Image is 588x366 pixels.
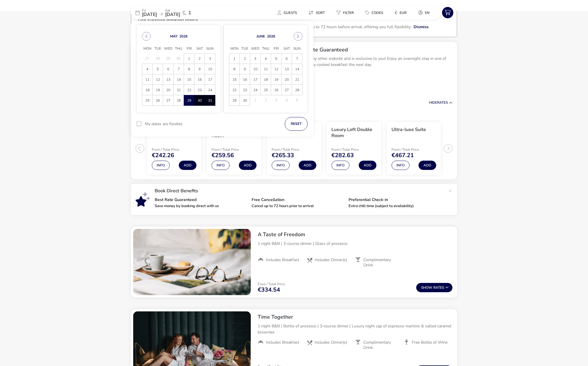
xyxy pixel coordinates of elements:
button: Info [212,161,230,170]
span: €242.26 [152,152,174,158]
button: Add [299,161,316,170]
td: 14 [174,74,184,85]
p: From / Total Price [152,148,196,151]
span: 4 [143,64,152,74]
button: Dismiss [414,24,429,30]
td: 29 [184,95,194,106]
span: 17 [205,75,215,85]
td: 31 [205,95,215,106]
td: 11 [261,64,271,74]
span: 11 [143,75,152,85]
button: Choose Year [267,34,275,39]
span: 5 [271,54,281,64]
span: Fri [184,44,194,53]
span: 30 [195,96,204,106]
button: en [414,8,434,17]
span: €467.21 [392,152,414,158]
td: 10 [250,64,261,74]
button: Choose Year [179,34,187,39]
td: 29 [163,53,174,64]
span: Sun [205,44,215,53]
td: 7 [174,64,184,74]
span: 9 [195,64,204,74]
td: 27 [163,95,174,106]
div: Fri[DATE]Sat[DATE]1 [131,6,218,19]
td: 16 [240,74,250,85]
p: Best Rate Guaranteed [155,198,247,202]
td: 25 [142,95,153,106]
td: 28 [292,85,302,95]
span: 22 [184,85,194,95]
td: 8 [229,64,240,74]
span: 9 [240,64,250,74]
td: 19 [271,74,282,85]
td: 2 [194,53,205,64]
span: 7 [174,64,183,74]
td: 26 [271,85,282,95]
span: 8 [230,64,239,74]
button: Add [239,161,257,170]
h2: Time Together [258,314,452,320]
span: [DATE] [165,11,180,18]
span: 6 [282,54,291,64]
span: 25 [261,85,270,95]
span: 24 [250,85,260,95]
td: 17 [205,74,215,85]
div: A Taste of Freedom1 night B&B | 3-course dinner | Glass of proseccoIncludes BreakfastIncludes Din... [253,227,457,272]
span: 19 [271,75,281,85]
span: €334.54 [258,287,280,293]
td: 14 [292,64,302,74]
td: 22 [184,85,194,95]
p: From / Total Price [331,148,376,151]
p: This offer is not available on any other website and is exclusive to you! Enjoy an overnight stay... [258,55,452,68]
span: Wed [163,44,174,53]
td: 20 [163,85,174,95]
span: 20 [163,85,173,95]
span: Thu [174,44,184,53]
span: 10 [250,64,260,74]
td: 30 [240,95,250,106]
button: Info [152,161,170,170]
td: 24 [205,85,215,95]
button: reset [285,117,308,131]
td: 13 [163,74,174,85]
td: 26 [153,95,163,106]
span: 16 [195,75,204,85]
button: ShowRates [416,283,452,292]
td: 2 [261,95,271,106]
span: Complimentary Drink [363,257,399,268]
span: Tue [153,44,163,53]
h2: Best Available B&B Rate Guaranteed [258,46,452,53]
td: 12 [153,74,163,85]
button: Previous Month [142,32,151,41]
naf-pibe-menu-bar-item: Codes [361,8,390,17]
span: 16 [240,75,250,85]
td: 28 [174,95,184,106]
td: 21 [292,74,302,85]
td: 1 [184,53,194,64]
button: Next Month [294,32,302,41]
span: 27 [282,85,291,95]
td: 27 [142,53,153,64]
span: 31 [205,96,215,106]
span: 3 [250,54,260,64]
naf-pibe-menu-bar-item: €EUR [390,8,414,17]
span: Includes Breakfast [266,257,299,263]
span: 15 [230,75,239,85]
p: From / Total Price [392,148,436,151]
p: Preferential Check-in [349,198,441,202]
swiper-slide: 5 / 5 [384,120,444,177]
td: 12 [271,64,282,74]
span: 19 [153,85,163,95]
span: 29 [230,96,239,106]
span: 28 [174,96,183,106]
button: Add [359,161,376,170]
span: 26 [271,85,281,95]
p: 1 night B&B | 3-course dinner | Glass of prosecco [258,241,452,247]
swiper-slide: 4 / 5 [324,120,384,177]
span: 15 [184,75,194,85]
span: 23 [240,85,250,95]
span: [DATE] [142,11,157,18]
td: 20 [282,74,292,85]
div: Choose Date [137,25,308,113]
